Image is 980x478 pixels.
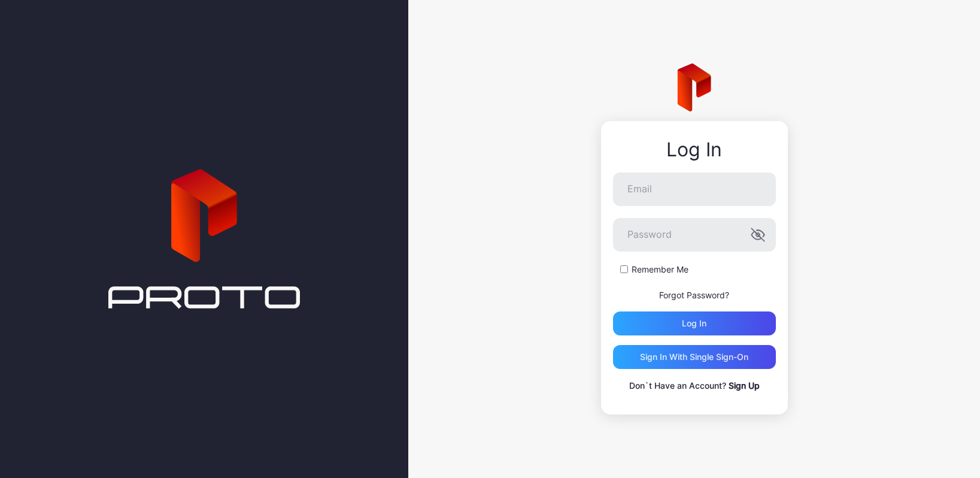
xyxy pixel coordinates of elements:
p: Don`t Have an Account? [613,379,776,393]
button: Sign in With Single Sign-On [613,345,776,369]
a: Forgot Password? [659,290,729,300]
input: Email [613,173,776,206]
div: Log In [613,139,776,161]
button: Password [751,228,765,242]
input: Password [613,218,776,252]
a: Sign Up [729,380,760,391]
label: Remember Me [632,264,688,276]
div: Sign in With Single Sign-On [640,352,748,362]
div: Log in [682,319,706,328]
button: Log in [613,311,776,335]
